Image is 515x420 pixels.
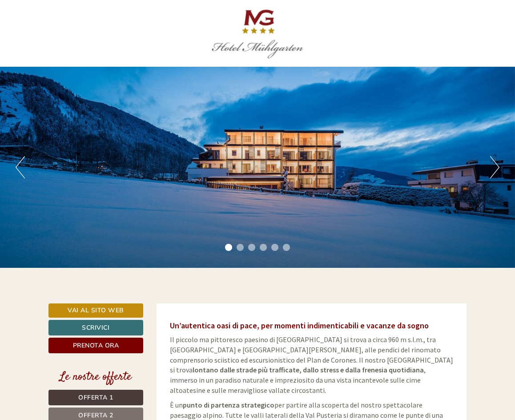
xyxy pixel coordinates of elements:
button: Next [490,156,499,178]
span: Un’autentica oasi di pace, per momenti indimenticabili e vacanze da sogno [170,320,429,331]
strong: punto di partenza strategico [183,400,274,409]
a: Prenota ora [48,338,143,353]
strong: lontano dalle strade più trafficate, dallo stress e dalla frenesia quotidiana [193,365,424,374]
a: Vai al sito web [48,303,143,318]
span: Offerta 1 [78,393,113,402]
span: Offerta 2 [78,411,113,420]
button: Previous [16,156,25,178]
div: Le nostre offerte [48,369,143,385]
a: Scrivici [48,320,143,335]
span: Il piccolo ma pittoresco paesino di [GEOGRAPHIC_DATA] si trova a circa 960 m s.l.m., tra [GEOGRAP... [170,335,453,395]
